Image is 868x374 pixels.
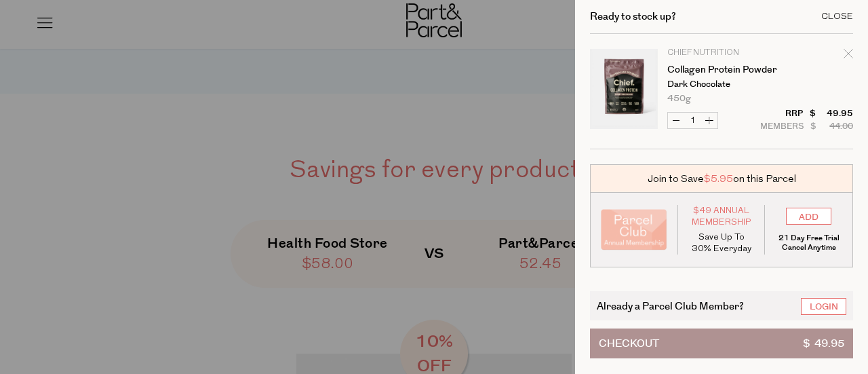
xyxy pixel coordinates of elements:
[704,172,733,186] span: $5.95
[786,208,831,225] input: ADD
[844,47,853,65] div: Remove Collagen Protein Powder
[688,205,755,228] span: $49 Annual Membership
[667,49,772,57] p: Chief Nutrition
[801,298,846,315] a: Login
[684,113,701,128] input: QTY Collagen Protein Powder
[688,231,755,255] p: Save Up To 30% Everyday
[775,233,842,253] p: 21 Day Free Trial Cancel Anytime
[599,329,659,358] span: Checkout
[803,329,844,358] span: $ 49.95
[590,329,853,358] button: Checkout$ 49.95
[667,80,772,89] p: Dark Chocolate
[667,94,691,103] span: 450g
[590,164,853,193] div: Join to Save on this Parcel
[667,65,772,75] a: Collagen Protein Powder
[590,12,676,22] h2: Ready to stock up?
[821,12,853,21] div: Close
[597,298,744,314] span: Already a Parcel Club Member?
